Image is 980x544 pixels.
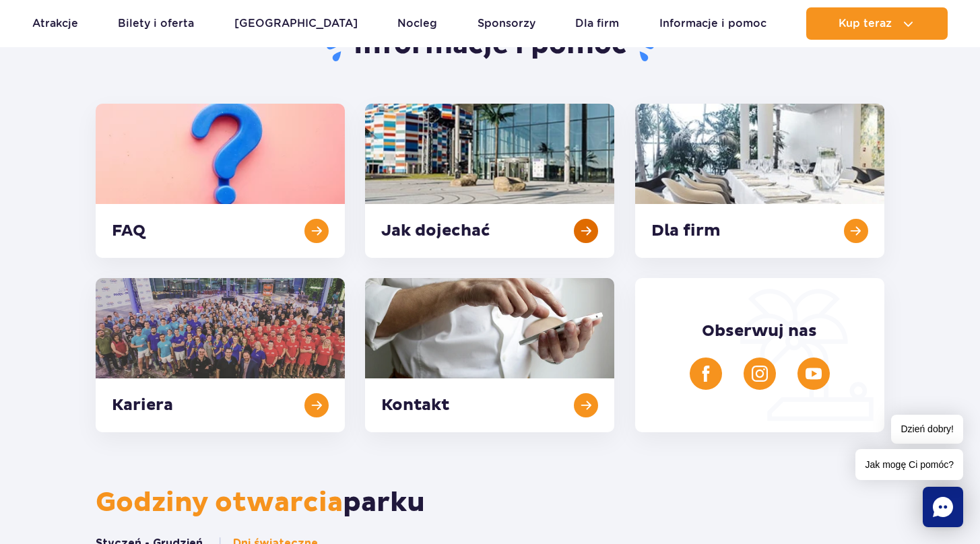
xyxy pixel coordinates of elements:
a: Informacje i pomoc [659,7,766,40]
a: Sponsorzy [478,7,535,40]
a: Dla firm [575,7,619,40]
a: Atrakcje [32,7,78,40]
a: Bilety i oferta [118,7,194,40]
a: [GEOGRAPHIC_DATA] [234,7,358,40]
span: Godziny otwarcia [96,486,343,520]
div: Chat [923,487,963,527]
img: Facebook [698,366,714,382]
span: Kup teraz [839,18,892,30]
span: Dzień dobry! [891,415,963,444]
button: Kup teraz [806,7,948,40]
span: Jak mogę Ci pomóc? [855,449,963,480]
img: YouTube [806,366,822,382]
a: Nocleg [397,7,437,40]
h2: parku [96,486,884,520]
span: Obserwuj nas [702,321,817,341]
img: Instagram [752,366,768,382]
